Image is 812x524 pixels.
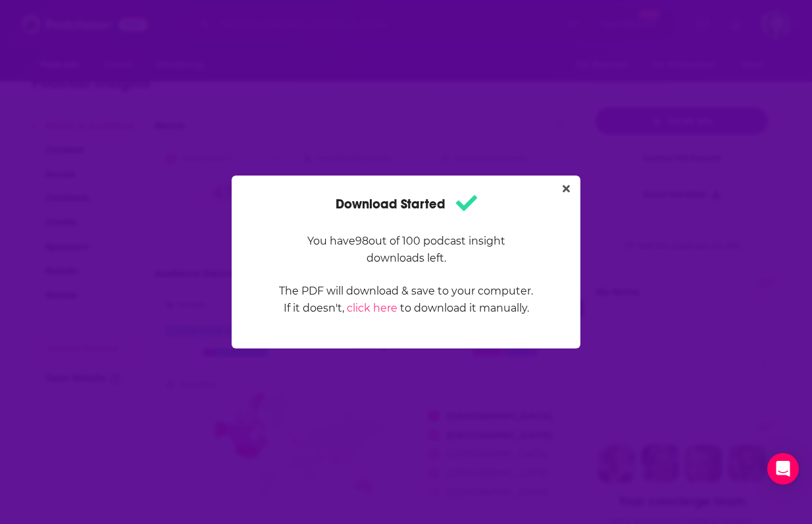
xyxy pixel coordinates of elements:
p: You have 98 out of 100 podcast insight downloads left. [278,233,534,267]
p: The PDF will download & save to your computer. If it doesn't, to download it manually. [278,283,534,317]
div: Open Intercom Messenger [767,453,799,485]
button: Close [557,181,575,197]
h1: Download Started [336,191,477,217]
a: click here [347,302,397,314]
